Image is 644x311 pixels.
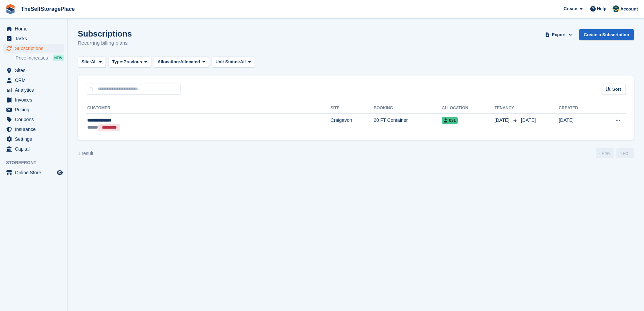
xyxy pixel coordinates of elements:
span: Capital [15,144,55,154]
a: menu [3,85,64,95]
span: Create [564,5,577,12]
span: All [240,59,246,65]
td: [DATE] [559,113,597,135]
span: Storefront [6,159,67,166]
a: menu [3,125,64,134]
img: stora-icon-8386f47178a22dfd0bd8f6a31ec36ba5ce8667c1dd55bd0f319d3a0aa187defe.svg [5,4,16,14]
button: Allocation: Allocated [154,57,209,68]
span: 031 [442,117,458,124]
a: menu [3,66,64,75]
span: Export [552,31,566,38]
span: Online Store [15,168,55,177]
span: Site: [81,59,91,65]
a: menu [3,144,64,154]
button: Type: Previous [109,57,151,68]
th: Allocation [442,103,495,114]
a: Price increases NEW [16,54,64,62]
button: Unit Status: All [212,57,255,68]
div: NEW [53,54,64,61]
span: Account [620,6,638,13]
span: Pricing [15,105,55,114]
th: Tenancy [495,103,518,114]
span: Price increases [16,55,48,61]
a: menu [3,34,64,43]
a: TheSelfStoragePlace [18,3,77,15]
span: [DATE] [521,117,536,123]
th: Booking [374,103,442,114]
span: Type: [112,59,124,65]
span: Subscriptions [15,44,55,53]
a: menu [3,95,64,105]
a: Create a Subscription [579,29,634,40]
span: Home [15,24,55,34]
td: 20 FT Container [374,113,442,135]
span: Allocated [180,59,200,65]
span: Tasks [15,34,55,43]
button: Export [544,29,574,40]
p: Recurring billing plans [78,39,132,47]
a: menu [3,168,64,177]
span: CRM [15,75,55,85]
th: Customer [86,103,331,114]
a: menu [3,105,64,114]
span: Previous [123,59,142,65]
a: Previous [596,148,614,158]
span: Insurance [15,125,55,134]
div: 1 result [78,150,93,157]
span: Sort [612,86,621,93]
a: Preview store [56,169,64,177]
th: Created [559,103,597,114]
span: Settings [15,134,55,144]
a: menu [3,134,64,144]
button: Site: All [78,57,106,68]
span: Invoices [15,95,55,105]
img: Gairoid [613,5,619,12]
span: Coupons [15,115,55,124]
span: Allocation: [158,59,180,65]
a: menu [3,44,64,53]
span: Analytics [15,85,55,95]
span: Sites [15,66,55,75]
a: menu [3,115,64,124]
span: Help [597,5,606,12]
span: [DATE] [495,117,511,124]
span: Unit Status: [215,59,240,65]
a: menu [3,75,64,85]
td: Craigavon [331,113,374,135]
th: Site [331,103,374,114]
a: Next [616,148,634,158]
a: menu [3,24,64,34]
span: All [91,59,97,65]
h1: Subscriptions [78,29,132,38]
nav: Page [595,148,635,158]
